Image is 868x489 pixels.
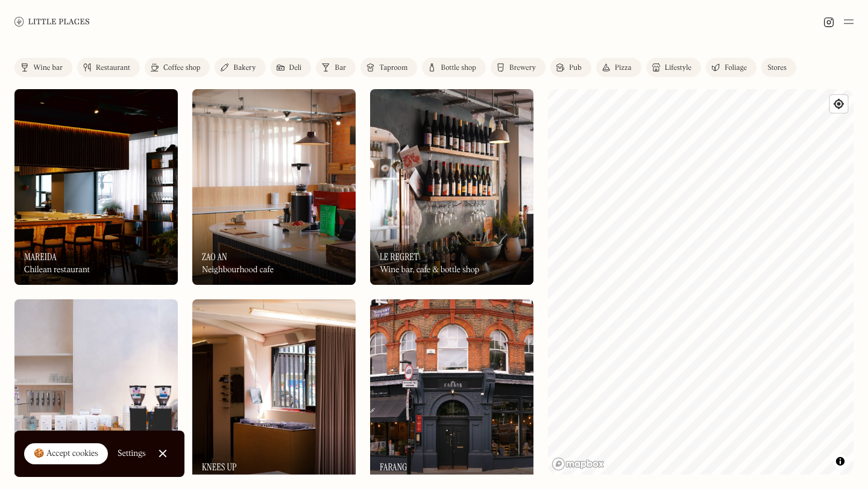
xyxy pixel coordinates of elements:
[215,58,265,77] a: Bakery
[706,58,756,77] a: Foliage
[145,58,210,77] a: Coffee shop
[665,64,691,72] div: Lifestyle
[370,89,533,285] a: Le RegretLe RegretLe RegretWine bar, cafe & bottle shop
[163,64,200,72] div: Coffee shop
[370,89,533,285] img: Le Regret
[767,64,787,72] div: Stores
[233,64,256,72] div: Bakery
[360,58,417,77] a: Taproom
[192,89,356,285] img: Zao An
[380,251,418,263] h3: Le Regret
[202,251,227,263] h3: Zao An
[96,64,130,72] div: Restaurant
[316,58,356,77] a: Bar
[192,89,356,285] a: Zao AnZao AnZao AnNeighbourhood cafe
[34,448,98,460] div: 🍪 Accept cookies
[569,64,582,72] div: Pub
[509,64,536,72] div: Brewery
[24,265,90,275] div: Chilean restaurant
[14,89,178,285] a: MareidaMareidaMareidaChilean restaurant
[202,461,237,473] h3: Knees Up
[335,64,346,72] div: Bar
[761,58,796,77] a: Stores
[596,58,641,77] a: Pizza
[14,89,178,285] img: Mareida
[380,265,479,275] div: Wine bar, cafe & bottle shop
[837,455,844,468] span: Toggle attribution
[379,64,407,72] div: Taproom
[24,443,108,465] a: 🍪 Accept cookies
[646,58,701,77] a: Lifestyle
[289,64,302,72] div: Deli
[441,64,476,72] div: Bottle shop
[830,95,848,113] button: Find my location
[491,58,546,77] a: Brewery
[725,64,747,72] div: Foliage
[552,457,605,471] a: Mapbox homepage
[615,64,632,72] div: Pizza
[380,461,407,473] h3: Farang
[14,58,72,77] a: Wine bar
[202,265,274,275] div: Neighbourhood cafe
[422,58,486,77] a: Bottle shop
[118,440,146,467] a: Settings
[24,251,57,263] h3: Mareida
[548,89,854,475] canvas: Map
[77,58,140,77] a: Restaurant
[550,58,591,77] a: Pub
[33,64,63,72] div: Wine bar
[151,441,175,466] a: Close Cookie Popup
[118,449,146,458] div: Settings
[833,454,848,469] button: Toggle attribution
[271,58,312,77] a: Deli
